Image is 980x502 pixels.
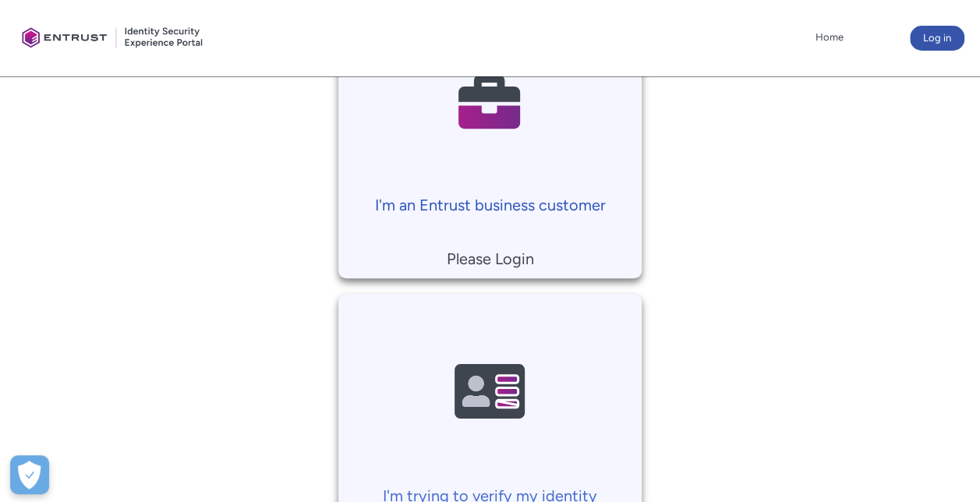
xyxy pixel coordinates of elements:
[812,26,847,49] a: Home
[416,309,564,476] img: Contact Support
[416,18,564,186] img: Contact Support
[338,2,642,217] a: I'm an Entrust business customer
[346,247,634,270] p: Please Login
[10,455,49,494] div: Cookie Preferences
[346,193,634,217] p: I'm an Entrust business customer
[910,26,964,51] button: Log in
[10,455,49,494] button: Open Preferences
